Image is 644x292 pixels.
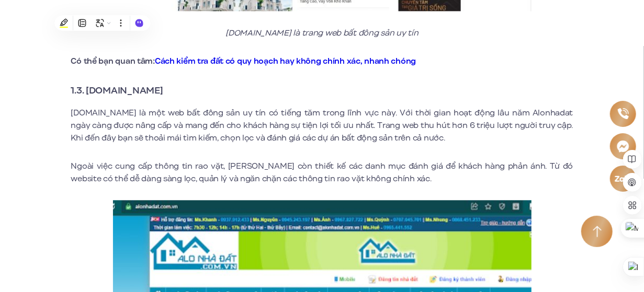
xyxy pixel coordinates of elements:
p: Ngoài việc cung cấp thông tin rao vặt, [PERSON_NAME] còn thiết kế các danh mục đánh giá để khách ... [71,160,573,185]
p: [DOMAIN_NAME] là một web bất đông sản uy tín có tiếng tăm trong lĩnh vực này. Với thời gian hoạt ... [71,107,573,144]
em: [DOMAIN_NAME] là trang web bất đông sản uy tín [225,27,418,39]
strong: 1.3. [DOMAIN_NAME] [71,84,163,97]
img: Arrow icon [593,226,602,238]
strong: Có thể bạn quan tâm: [71,55,416,67]
img: Zalo icon [614,176,631,182]
img: Phone icon [617,108,628,119]
a: Cách kiểm tra đất có quy hoạch hay không chính xác, nhanh chóng [155,55,416,67]
img: Messenger icon [617,140,629,153]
